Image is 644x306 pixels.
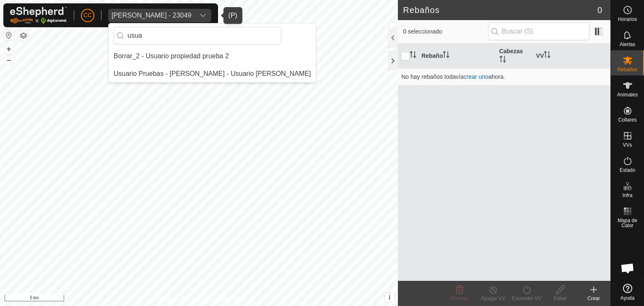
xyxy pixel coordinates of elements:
[597,4,602,16] span: 0
[611,280,644,304] a: Ayuda
[543,295,577,302] div: Editar
[618,117,636,122] span: Collares
[114,69,311,79] div: Usuario Pruebas - [PERSON_NAME] - Usuario [PERSON_NAME]
[83,11,92,20] span: CC
[4,44,14,54] button: +
[109,48,316,65] li: Usuario propiedad prueba 2
[450,296,468,301] span: Eliminar
[620,42,635,47] span: Alertas
[533,44,610,69] th: VV
[156,295,204,303] a: Política de Privacidad
[617,67,637,72] span: Rebaños
[403,27,488,36] span: 0 seleccionado
[114,27,281,44] input: Buscar por región, país, empresa o propiedad
[620,168,635,173] span: Estado
[4,55,14,65] button: –
[385,293,394,302] button: i
[464,73,488,80] a: crear uno
[617,92,638,97] span: Animales
[109,65,316,82] li: Usuario Pruebas - Gregorio Alarcia
[410,52,416,59] p-sorticon: Activar para ordenar
[618,17,637,22] span: Horarios
[109,48,316,82] ul: Option List
[544,52,551,59] p-sorticon: Activar para ordenar
[488,23,589,40] input: Buscar (S)
[114,51,229,61] div: Borrar_2 - Usuario propiedad prueba 2
[476,295,510,302] div: Apagar VV
[615,256,640,281] div: Chat abierto
[195,9,211,22] div: dropdown trigger
[389,294,390,301] span: i
[622,193,632,198] span: Infra
[18,31,29,41] button: Capas del Mapa
[10,7,67,24] img: Logo Gallagher
[403,5,597,15] h2: Rebaños
[621,296,635,301] span: Ayuda
[499,57,506,64] p-sorticon: Activar para ordenar
[443,52,449,59] p-sorticon: Activar para ordenar
[623,143,632,148] span: VVs
[4,30,14,40] button: Restablecer Mapa
[214,295,242,303] a: Contáctenos
[398,68,610,85] td: No hay rebaños todavía ahora.
[108,9,195,22] span: Diego Izquierdo Jorge - 23049
[112,12,191,19] div: [PERSON_NAME] - 23049
[496,44,533,69] th: Cabezas
[577,295,610,302] div: Crear
[613,218,642,228] span: Mapa de Calor
[510,295,543,302] div: Encender VV
[418,44,496,69] th: Rebaño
